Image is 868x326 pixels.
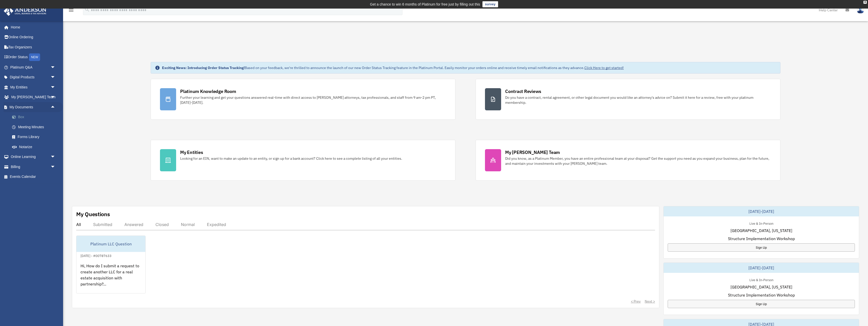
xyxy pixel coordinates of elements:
div: All [76,222,81,227]
div: My Entities [180,149,203,155]
div: My Questions [76,210,110,218]
div: close [863,1,867,4]
div: [DATE]-[DATE] [664,206,859,216]
a: Platinum Knowledge Room Further your learning and get your questions answered real-time with dire... [151,79,455,120]
div: Live & In-Person [745,277,777,282]
div: Live & In-Person [745,220,777,226]
a: Digital Productsarrow_drop_down [4,72,63,82]
span: Structure Implementation Workshop [728,236,795,242]
a: menu [68,9,74,13]
a: Notarize [7,142,63,152]
div: Platinum LLC Question [76,236,145,252]
a: My Entitiesarrow_drop_down [4,82,63,92]
a: Click Here to get started! [584,66,624,70]
a: My Entities Looking for an EIN, want to make an update to an entity, or sign up for a bank accoun... [151,140,455,181]
a: Order StatusNEW [4,52,63,62]
div: Answered [124,222,143,227]
div: NEW [29,53,40,61]
a: Tax Organizers [4,42,63,52]
a: Meeting Minutes [7,122,63,132]
a: Sign Up [668,243,855,252]
div: Based on your feedback, we're thrilled to announce the launch of our new Order Status Tracking fe... [162,65,624,70]
a: My [PERSON_NAME] Team Did you know, as a Platinum Member, you have an entire professional team at... [476,140,780,181]
div: Looking for an EIN, want to make an update to an entity, or sign up for a bank account? Click her... [180,156,402,161]
a: Billingarrow_drop_down [4,162,63,172]
span: arrow_drop_up [50,102,61,112]
div: [DATE] - #00787633 [76,253,116,258]
a: Contract Reviews Do you have a contract, rental agreement, or other legal document you would like... [476,79,780,120]
a: Forms Library [7,132,63,142]
a: Online Ordering [4,32,63,42]
a: Platinum LLC Question[DATE] - #00787633Hi, How do I submit a request to create another LLC for a ... [76,236,146,294]
div: Submitted [93,222,112,227]
i: search [84,7,90,12]
span: arrow_drop_down [50,62,61,73]
img: Anderson Advisors Platinum Portal [2,6,48,16]
div: My [PERSON_NAME] Team [505,149,560,155]
div: Did you know, as a Platinum Member, you have an entire professional team at your disposal? Get th... [505,156,771,166]
a: My Documentsarrow_drop_up [4,102,63,112]
a: Online Learningarrow_drop_down [4,152,63,162]
span: Structure Implementation Workshop [728,292,795,298]
span: arrow_drop_down [50,72,61,83]
a: Sign Up [668,300,855,308]
a: Events Calendar [4,172,63,182]
div: Closed [155,222,169,227]
i: menu [68,7,74,13]
a: Home [4,22,61,32]
span: [GEOGRAPHIC_DATA], [US_STATE] [730,284,792,290]
div: Contract Reviews [505,88,541,94]
div: Hi, How do I submit a request to create another LLC for a real estate acquisition with partnershi... [76,259,145,298]
strong: Exciting News: Introducing Order Status Tracking! [162,66,245,70]
div: Platinum Knowledge Room [180,88,236,94]
div: Expedited [207,222,226,227]
a: My [PERSON_NAME] Teamarrow_drop_down [4,92,63,102]
span: arrow_drop_down [50,82,61,92]
div: Normal [181,222,195,227]
span: arrow_drop_down [50,152,61,162]
span: arrow_drop_down [50,92,61,103]
div: [DATE]-[DATE] [664,263,859,273]
a: Box [7,112,63,122]
div: Further your learning and get your questions answered real-time with direct access to [PERSON_NAM... [180,95,446,105]
a: Platinum Q&Aarrow_drop_down [4,62,63,72]
span: arrow_drop_down [50,162,61,172]
img: User Pic [857,6,864,14]
span: [GEOGRAPHIC_DATA], [US_STATE] [730,227,792,234]
a: survey [482,1,498,7]
div: Do you have a contract, rental agreement, or other legal document you would like an attorney's ad... [505,95,771,105]
div: Get a chance to win 6 months of Platinum for free just by filling out this [370,1,480,7]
